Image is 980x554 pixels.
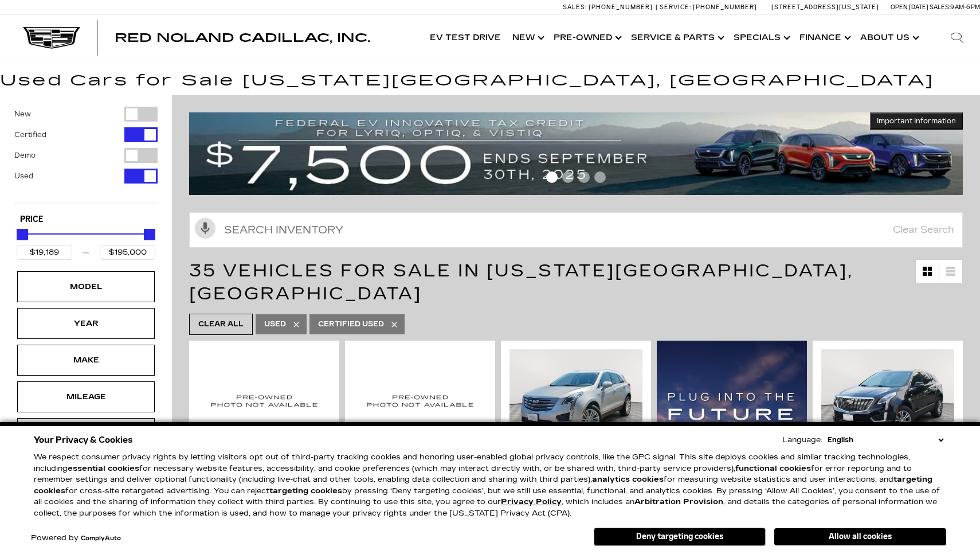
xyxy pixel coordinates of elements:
div: Filter by Vehicle Type [14,107,158,204]
button: Allow all cookies [774,528,946,545]
div: Powered by [31,535,121,542]
span: Go to slide 1 [546,171,558,183]
div: Mileage [57,391,115,403]
span: Open [DATE] [891,3,928,11]
strong: essential cookies [68,464,139,473]
a: [STREET_ADDRESS][US_STATE] [771,3,879,11]
div: Minimum Price [17,229,28,240]
a: New [507,15,548,61]
a: Specials [728,15,794,61]
div: Make [57,354,115,366]
label: Certified [14,129,46,141]
a: Privacy Policy [501,497,562,506]
a: Sales: [PHONE_NUMBER] [563,4,656,10]
span: Your Privacy & Cookies [34,432,133,448]
label: Demo [14,150,36,161]
div: ModelModel [17,271,155,302]
strong: Arbitration Provision [634,497,723,506]
a: Service: [PHONE_NUMBER] [656,4,760,10]
label: Used [14,170,33,182]
input: Minimum [17,245,72,260]
span: Sales: [930,3,950,11]
a: About Us [854,15,923,61]
strong: functional cookies [735,464,811,473]
span: Important Information [877,116,956,126]
span: [PHONE_NUMBER] [589,3,653,11]
img: 2022 Cadillac XT5 Premium Luxury [821,349,954,449]
span: Red Noland Cadillac, Inc. [115,31,370,45]
label: New [14,108,31,120]
div: MileageMileage [17,381,155,412]
div: Price [17,225,155,260]
h5: Price [20,214,152,225]
img: 2019 Cadillac XT4 AWD Sport [354,349,487,452]
img: Cadillac Dark Logo with Cadillac White Text [23,27,80,49]
strong: analytics cookies [592,475,664,484]
span: Go to slide 3 [578,171,590,183]
span: 9 AM-6 PM [950,3,980,11]
span: Certified Used [318,317,384,331]
input: Search Inventory [189,212,963,248]
a: ComplyAuto [81,535,121,542]
svg: Click to toggle on voice search [195,218,215,239]
a: Red Noland Cadillac, Inc. [115,32,370,44]
img: 2020 Cadillac XT4 Premium Luxury [198,349,331,452]
a: EV Test Drive [424,15,507,61]
img: 2018 Cadillac XT5 Premium Luxury AWD [509,349,642,449]
div: YearYear [17,308,155,339]
span: 35 Vehicles for Sale in [US_STATE][GEOGRAPHIC_DATA], [GEOGRAPHIC_DATA] [189,260,853,304]
a: Pre-Owned [548,15,625,61]
img: vrp-tax-ending-august-version [189,112,963,196]
p: We respect consumer privacy rights by letting visitors opt out of third-party tracking cookies an... [34,452,946,519]
div: EngineEngine [17,418,155,449]
strong: targeting cookies [34,475,932,496]
span: Used [264,317,286,331]
div: Model [57,280,115,293]
div: Maximum Price [144,229,155,240]
strong: targeting cookies [269,486,342,496]
span: Sales: [563,3,587,11]
span: Go to slide 2 [562,171,574,183]
span: Go to slide 4 [594,171,606,183]
input: Maximum [100,245,155,260]
a: Finance [794,15,854,61]
span: Service: [660,3,691,11]
button: Deny targeting cookies [594,528,766,546]
a: Service & Parts [625,15,728,61]
div: Year [57,317,115,330]
select: Language Select [825,434,946,446]
button: Important Information [870,112,963,130]
div: MakeMake [17,345,155,376]
span: [PHONE_NUMBER] [693,3,757,11]
div: Language: [782,436,822,444]
span: Clear All [198,317,244,331]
